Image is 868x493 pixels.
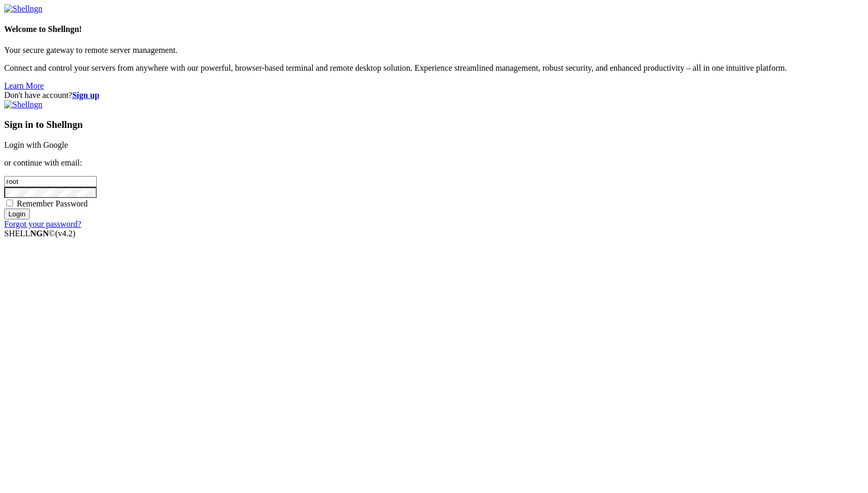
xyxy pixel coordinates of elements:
[4,119,864,130] h3: Sign in to Shellngn
[4,91,864,100] div: Don't have account?
[6,200,13,206] input: Remember Password
[4,229,75,238] span: SHELL ©
[4,25,864,34] h4: Welcome to Shellngn!
[4,63,864,73] p: Connect and control your servers from anywhere with our powerful, browser-based terminal and remo...
[4,46,864,55] p: Your secure gateway to remote server management.
[72,91,99,100] a: Sign up
[4,81,44,90] a: Learn More
[30,229,49,238] b: NGN
[4,209,30,220] input: Login
[55,229,76,238] span: 4.2.0
[4,176,97,187] input: Email address
[4,100,42,109] img: Shellngn
[4,4,42,14] img: Shellngn
[4,158,864,168] p: or continue with email:
[4,140,68,149] a: Login with Google
[17,199,88,208] span: Remember Password
[4,220,81,228] a: Forgot your password?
